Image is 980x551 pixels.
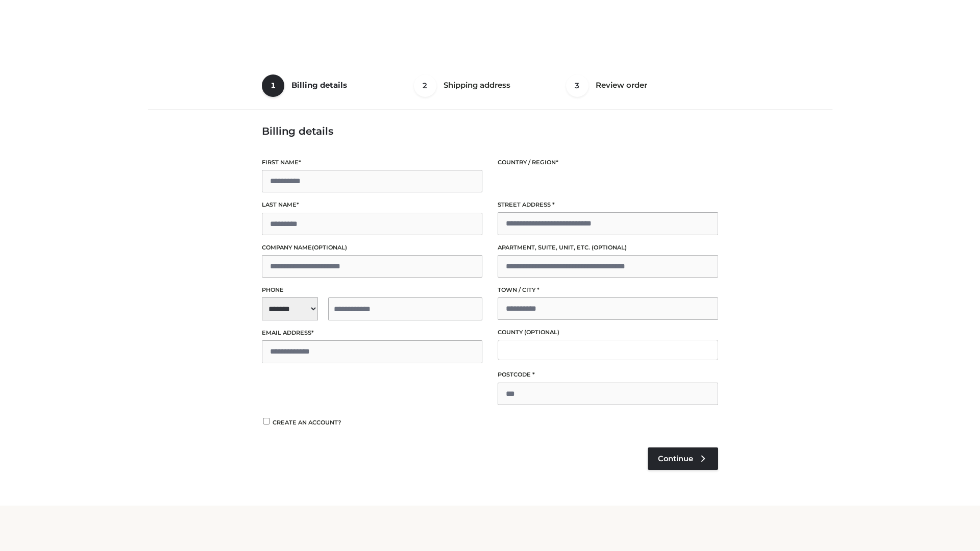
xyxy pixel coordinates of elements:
[262,243,482,253] label: Company name
[498,328,718,337] label: County
[524,329,559,336] span: (optional)
[498,285,718,295] label: Town / City
[273,419,341,426] span: Create an account?
[262,125,718,137] h3: Billing details
[262,285,482,295] label: Phone
[262,328,482,338] label: Email address
[498,370,718,380] label: Postcode
[658,454,693,463] span: Continue
[592,244,627,251] span: (optional)
[262,200,482,210] label: Last name
[262,158,482,167] label: First name
[312,244,347,251] span: (optional)
[498,158,718,167] label: Country / Region
[262,418,271,424] input: Create an account?
[648,447,718,470] a: Continue
[498,200,718,210] label: Street address
[498,243,718,253] label: Apartment, suite, unit, etc.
